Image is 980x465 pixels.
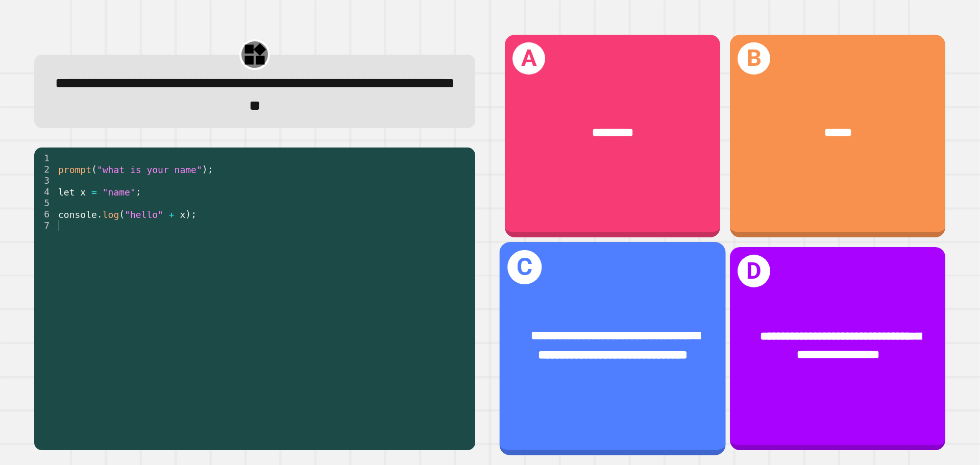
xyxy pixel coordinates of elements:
div: 3 [34,175,56,186]
div: 4 [34,186,56,198]
div: 1 [34,153,56,164]
h1: A [512,42,545,75]
h1: B [738,42,770,75]
h1: D [738,255,770,287]
div: 2 [34,164,56,175]
div: 5 [34,198,56,209]
div: 7 [34,220,56,231]
h1: C [507,250,542,284]
div: 6 [34,209,56,220]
